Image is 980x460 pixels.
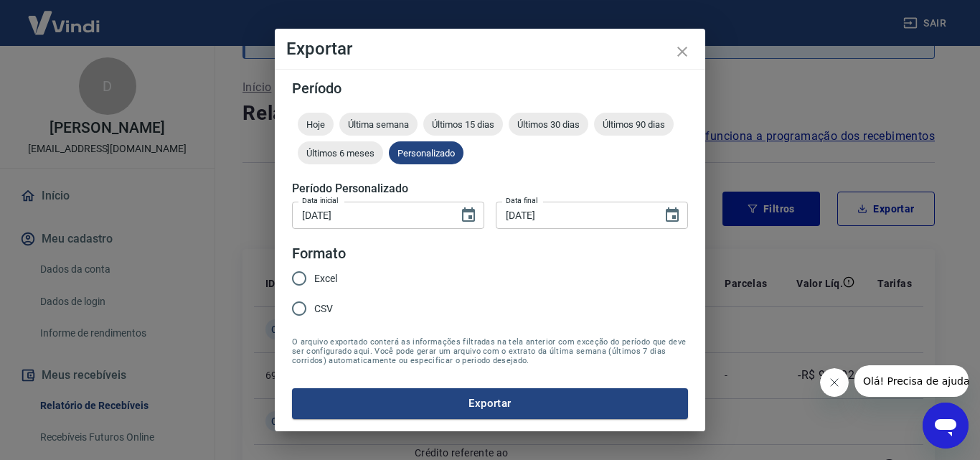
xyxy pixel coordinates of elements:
span: CSV [314,301,333,316]
iframe: Fechar mensagem [820,368,849,397]
span: Personalizado [389,148,463,159]
span: Últimos 15 dias [423,119,503,130]
legend: Formato [292,243,346,264]
span: Olá! Precisa de ajuda? [9,10,121,22]
button: Choose date, selected date is 18 de set de 2025 [658,201,687,230]
input: DD/MM/YYYY [496,202,652,228]
div: Última semana [339,113,418,136]
button: Choose date, selected date is 12 de set de 2025 [454,201,483,230]
label: Data final [506,195,538,206]
button: close [665,34,699,69]
span: Últimos 6 meses [298,148,383,159]
div: Últimos 6 meses [298,141,383,164]
div: Últimos 30 dias [509,113,588,136]
iframe: Botão para abrir a janela de mensagens [923,403,969,449]
h5: Período [292,81,688,95]
span: Últimos 30 dias [509,119,588,130]
span: Excel [314,271,337,286]
span: Últimos 90 dias [594,119,674,130]
iframe: Mensagem da empresa [854,365,969,397]
span: O arquivo exportado conterá as informações filtradas na tela anterior com exceção do período que ... [292,337,688,365]
div: Últimos 90 dias [594,113,674,136]
div: Personalizado [389,141,463,164]
span: Última semana [339,119,418,130]
div: Hoje [298,113,334,136]
span: Hoje [298,119,334,130]
label: Data inicial [302,195,339,206]
button: Exportar [292,388,688,418]
h4: Exportar [286,40,694,57]
input: DD/MM/YYYY [292,202,448,228]
div: Últimos 15 dias [423,113,503,136]
h5: Período Personalizado [292,182,688,196]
